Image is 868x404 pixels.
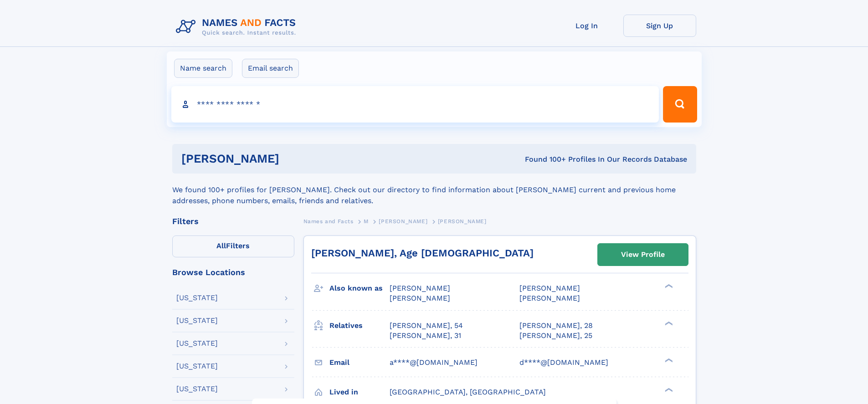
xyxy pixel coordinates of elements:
[390,331,461,341] a: [PERSON_NAME], 31
[176,363,218,370] div: [US_STATE]
[364,215,369,227] a: M
[172,174,696,206] div: We found 100+ profiles for [PERSON_NAME]. Check out our directory to find information about [PERS...
[390,388,546,396] span: [GEOGRAPHIC_DATA], [GEOGRAPHIC_DATA]
[172,235,294,257] label: Filters
[176,317,218,324] div: [US_STATE]
[438,218,487,225] span: [PERSON_NAME]
[216,241,226,250] span: All
[663,357,673,363] div: ❯
[329,318,390,333] h3: Relatives
[172,268,294,276] div: Browse Locations
[172,15,303,39] img: Logo Names and Facts
[379,218,427,225] span: [PERSON_NAME]
[242,59,299,78] label: Email search
[623,15,696,37] a: Sign Up
[663,320,673,326] div: ❯
[402,154,687,164] div: Found 100+ Profiles In Our Records Database
[390,321,463,331] a: [PERSON_NAME], 54
[181,153,402,164] h1: [PERSON_NAME]
[390,294,450,302] span: [PERSON_NAME]
[663,283,673,289] div: ❯
[303,215,354,227] a: Names and Facts
[663,387,673,393] div: ❯
[519,294,580,302] span: [PERSON_NAME]
[176,385,218,393] div: [US_STATE]
[519,284,580,292] span: [PERSON_NAME]
[176,294,218,302] div: [US_STATE]
[519,331,592,341] a: [PERSON_NAME], 25
[329,355,390,370] h3: Email
[174,59,232,78] label: Name search
[311,247,534,259] a: [PERSON_NAME], Age [DEMOGRAPHIC_DATA]
[329,281,390,296] h3: Also known as
[390,284,450,292] span: [PERSON_NAME]
[364,218,369,225] span: M
[598,244,688,266] a: View Profile
[176,340,218,347] div: [US_STATE]
[379,215,427,227] a: [PERSON_NAME]
[550,15,623,37] a: Log In
[621,244,665,265] div: View Profile
[171,86,659,123] input: search input
[663,86,697,123] button: Search Button
[519,321,593,331] a: [PERSON_NAME], 28
[172,217,294,225] div: Filters
[329,384,390,400] h3: Lived in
